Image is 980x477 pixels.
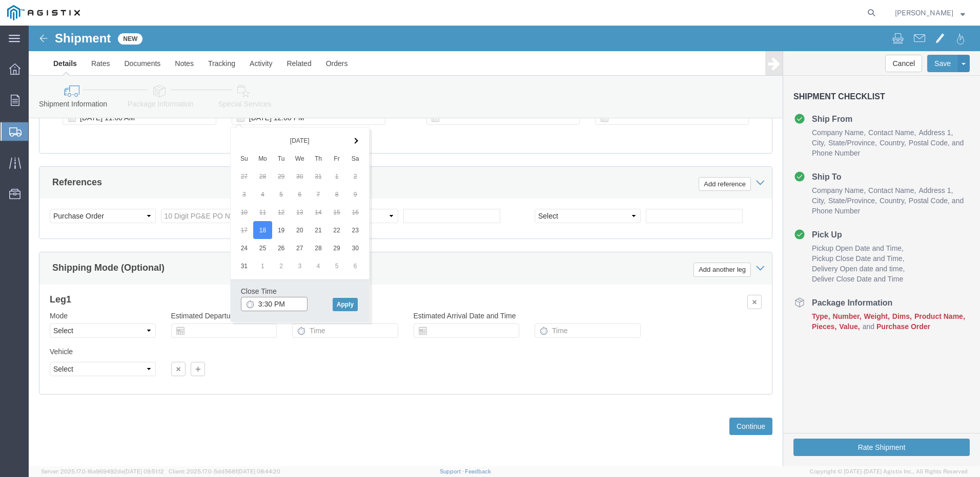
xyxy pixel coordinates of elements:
[29,26,980,466] iframe: FS Legacy Container
[237,468,280,474] span: [DATE] 08:44:20
[7,5,80,20] img: logo
[440,468,465,474] a: Support
[124,468,164,474] span: [DATE] 09:51:12
[169,468,280,474] span: Client: 2025.17.0-5dd568f
[465,468,491,474] a: Feedback
[895,7,953,18] span: Dianna Loza
[41,468,164,474] span: Server: 2025.17.0-16a969492de
[810,467,968,476] span: Copyright © [DATE]-[DATE] Agistix Inc., All Rights Reserved
[894,7,966,19] button: [PERSON_NAME]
